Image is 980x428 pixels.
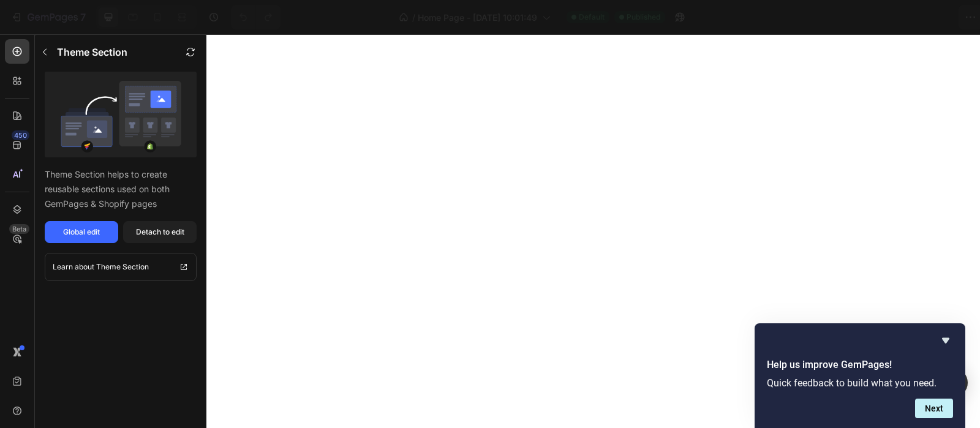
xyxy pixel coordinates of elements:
[123,221,197,243] button: Detach to edit
[9,224,29,234] div: Beta
[231,5,281,29] div: Undo/Redo
[909,11,940,24] div: Publish
[864,12,884,23] span: Save
[63,227,100,238] div: Global edit
[579,12,605,23] span: Default
[627,12,660,23] span: Published
[206,34,980,428] iframe: Design area
[853,5,894,29] button: Save
[45,253,197,281] a: Learn about Theme Section
[45,167,197,211] p: Theme Section helps to create reusable sections used on both GemPages & Shopify pages
[53,261,94,273] p: Learn about
[412,11,415,24] span: /
[767,333,953,418] div: Help us improve GemPages!
[45,221,118,243] button: Global edit
[938,333,953,348] button: Hide survey
[57,45,127,59] p: Theme Section
[418,11,537,24] span: Home Page - [DATE] 10:01:49
[5,5,91,29] button: 7
[12,130,29,140] div: 450
[96,261,149,273] p: Theme Section
[136,227,184,238] div: Detach to edit
[767,377,953,389] p: Quick feedback to build what you need.
[767,358,953,372] h2: Help us improve GemPages!
[80,10,86,24] p: 7
[899,5,950,29] button: Publish
[915,399,953,418] button: Next question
